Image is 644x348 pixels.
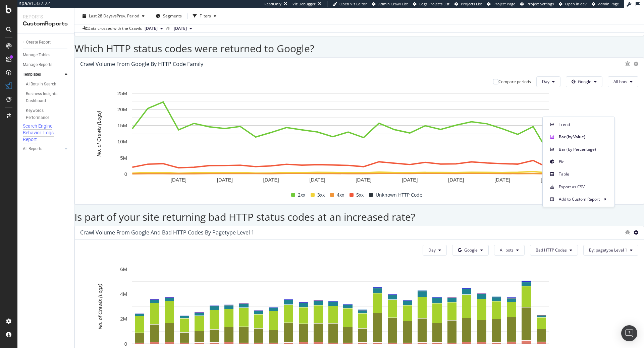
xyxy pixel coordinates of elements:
[541,177,556,183] text: [DATE]
[464,247,478,253] span: Google
[452,245,489,256] button: Google
[80,90,601,191] svg: A chart.
[26,81,69,88] a: AI Bots in Search
[592,1,619,7] a: Admin Page
[113,13,139,19] span: vs Prev. Period
[565,1,587,6] span: Open in dev
[23,61,52,68] div: Manage Reports
[23,145,42,152] div: All Reports
[317,191,325,199] span: 3xx
[26,107,63,121] div: Keywords Performance
[26,90,64,105] div: Business Insights Dashboard
[559,184,609,190] span: Export as CSV
[117,107,127,112] text: 20M
[80,229,254,236] div: Crawl Volume from Google and Bad HTTP Codes by pagetype Level 1
[171,177,186,183] text: [DATE]
[356,191,364,199] span: 5xx
[566,76,602,87] button: Google
[26,107,69,121] a: Keywords Performance
[487,1,515,7] a: Project Page
[333,1,367,7] a: Open Viz Editor
[80,11,147,21] button: Last 28 DaysvsPrev. Period
[124,171,127,177] text: 0
[589,247,627,253] span: By: pagetype Level 1
[23,145,63,152] a: All Reports
[419,1,449,6] span: Logs Projects List
[153,11,184,21] button: Segments
[120,266,127,272] text: 6M
[23,52,69,59] a: Manage Tables
[171,24,195,32] button: [DATE]
[263,177,279,183] text: [DATE]
[26,90,69,105] a: Business Insights Dashboard
[117,139,127,144] text: 10M
[23,61,69,68] a: Manage Reports
[530,245,578,256] button: Bad HTTP Codes
[74,211,644,222] h2: Is part of your site returning bad HTTP status codes at an increased rate?
[97,284,103,330] text: No. of Crawls (Logs)
[625,61,630,66] div: bug
[74,57,644,205] div: Crawl Volume from Google by HTTP Code FamilyCompare periodsDayGoogleAll botsA chart.2xx3xx4xx5xxU...
[145,25,158,31] span: 2025 Sep. 2nd
[163,13,182,19] span: Segments
[378,1,408,6] span: Admin Crawl List
[559,146,609,152] span: Bar (by Percentage)
[142,24,166,32] button: [DATE]
[23,52,50,59] div: Manage Tables
[23,39,51,46] div: + Create Report
[461,1,482,6] span: Projects List
[578,79,591,84] span: Google
[337,191,344,199] span: 4xx
[96,111,102,156] text: No. of Crawls (Logs)
[413,1,449,7] a: Logs Projects List
[559,196,600,202] span: Add to Custom Report
[117,90,127,96] text: 25M
[559,159,609,165] span: Pie
[608,76,638,87] button: All bots
[23,20,69,28] div: CustomReports
[498,79,531,84] div: Compare periods
[292,1,317,7] div: Viz Debugger:
[74,43,644,54] h2: Which HTTP status codes were returned to Google?
[190,11,219,21] button: Filters
[80,61,203,67] div: Crawl Volume from Google by HTTP Code Family
[264,1,282,7] div: ReadOnly:
[26,81,56,88] div: AI Bots in Search
[613,79,627,84] span: All bots
[166,25,171,31] span: vs
[493,1,515,6] span: Project Page
[500,247,514,253] span: All bots
[200,13,211,19] div: Filters
[372,1,408,7] a: Admin Crawl List
[124,341,127,347] text: 0
[428,247,436,253] span: Day
[23,71,41,78] div: Templates
[583,245,638,256] button: By: pagetype Level 1
[494,245,525,256] button: All bots
[542,79,549,84] span: Day
[559,171,609,177] span: Table
[559,134,609,140] span: Bar (by Value)
[23,123,69,143] a: Search Engine Behavior: Logs Report
[23,123,66,143] div: Search Engine Behavior: Logs Report
[448,177,464,183] text: [DATE]
[89,13,113,19] span: Last 28 Days
[356,177,371,183] text: [DATE]
[402,177,418,183] text: [DATE]
[527,1,554,6] span: Project Settings
[174,25,187,31] span: 2025 Aug. 5th
[621,325,637,341] div: Open Intercom Messenger
[23,71,63,78] a: Templates
[520,1,554,7] a: Project Settings
[559,1,587,7] a: Open in dev
[23,39,69,46] a: + Create Report
[120,291,127,297] text: 4M
[494,177,510,183] text: [DATE]
[309,177,325,183] text: [DATE]
[536,247,567,253] span: Bad HTTP Codes
[559,122,609,128] span: Trend
[625,230,630,234] div: bug
[120,155,127,160] text: 5M
[423,245,447,256] button: Day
